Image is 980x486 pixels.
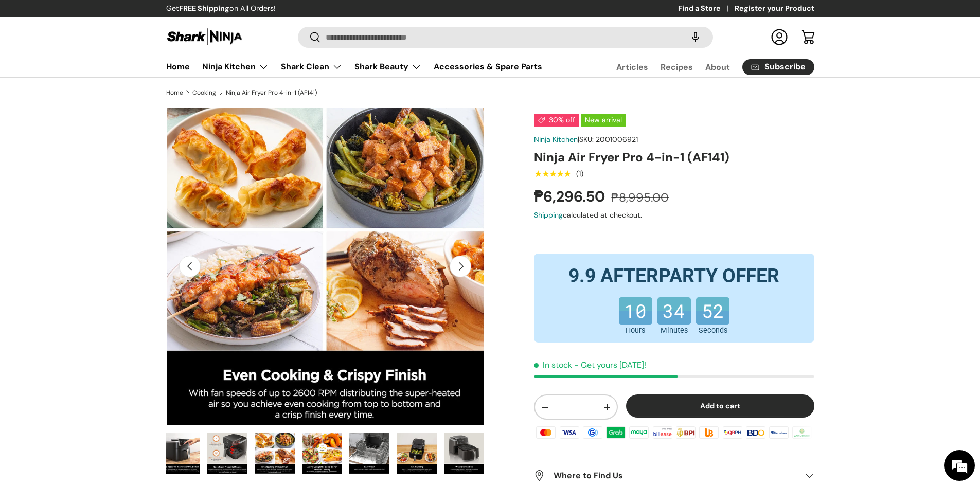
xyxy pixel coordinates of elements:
p: - Get yours [DATE]! [574,359,646,370]
a: Shipping [534,210,563,220]
div: Chat with us now [54,58,173,71]
img: landbank [791,425,813,440]
b: 10 [619,297,652,311]
img: maya [628,425,650,440]
s: ₱8,995.00 [611,190,669,205]
span: 2001006921 [596,135,638,144]
summary: Ninja Kitchen [196,57,275,77]
div: calculated at checkout. [534,210,814,221]
a: Articles [616,57,648,77]
p: Get on All Orders! [166,3,276,14]
img: ubp [698,425,720,440]
a: Recipes [661,57,693,77]
strong: ₱6,296.50 [534,187,608,206]
summary: Shark Beauty [348,57,427,77]
img: Ninja Air Fryer Pro 4-in-1 (AF141) [397,433,437,474]
div: Minimize live chat window [169,5,193,30]
h2: Where to Find Us [534,470,797,482]
img: visa [558,425,580,440]
img: gcash [581,425,604,440]
a: Home [166,57,190,77]
img: master [534,425,557,440]
img: Ninja Air Fryer Pro 4-in-1 (AF141) [255,433,295,474]
a: About [705,57,730,77]
span: | [578,135,638,144]
a: Home [166,89,183,96]
img: bdo [744,425,767,440]
b: 34 [657,297,691,311]
nav: Breadcrumbs [166,88,510,97]
img: Shark Ninja Philippines [166,27,243,47]
strong: FREE Shipping [179,4,229,13]
span: Subscribe [764,63,806,71]
textarea: Type your message and hit 'Enter' [5,281,196,317]
img: billease [651,425,674,440]
img: qrph [721,425,743,440]
b: 52 [696,297,729,311]
span: In stock [534,359,572,370]
span: We're online! [60,130,142,233]
span: 30% off [534,114,579,127]
img: Ninja Air Fryer Pro 4-in-1 (AF141) [349,433,389,474]
a: Accessories & Spare Parts [434,57,542,77]
img: Ninja Air Fryer Pro 4-in-1 (AF141) [207,433,247,474]
a: Ninja Air Fryer Pro 4-in-1 (AF141) [226,89,317,96]
img: Ninja Air Fryer Pro 4-in-1 (AF141) [160,433,200,474]
div: (1) [576,170,583,178]
nav: Primary [166,57,542,77]
media-gallery: Gallery Viewer [166,107,485,477]
img: Ninja Air Fryer Pro 4-in-1 (AF141) [444,433,484,474]
a: Subscribe [742,59,814,75]
a: Find a Store [678,3,735,14]
button: Add to cart [626,394,814,418]
span: New arrival [581,114,626,127]
div: 5.0 out of 5.0 stars [534,169,571,178]
a: Cooking [192,89,216,96]
img: bpi [674,425,697,440]
summary: Shark Clean [275,57,348,77]
h1: Ninja Air Fryer Pro 4-in-1 (AF141) [534,149,814,165]
img: Ninja Air Fryer Pro 4-in-1 (AF141) [302,433,342,474]
img: metrobank [768,425,790,440]
a: Ninja Kitchen [534,135,578,144]
span: SKU: [579,135,594,144]
img: grabpay [604,425,627,440]
speech-search-button: Search by voice [679,26,712,48]
nav: Secondary [592,57,814,77]
a: Register your Product [735,3,814,14]
span: ★★★★★ [534,169,571,179]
